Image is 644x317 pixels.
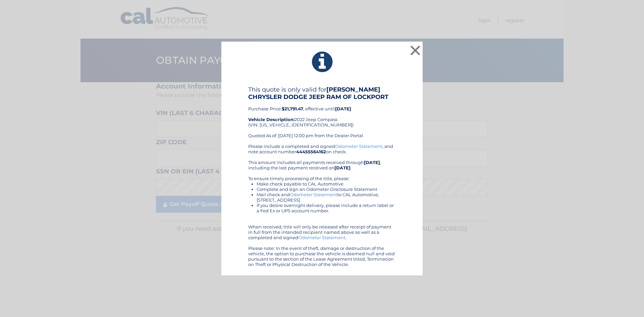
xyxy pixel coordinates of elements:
li: Make check payable to CAL Automotive [257,181,396,187]
li: If you desire overnight delivery, please include a return label or a Fed Ex or UPS account number. [257,203,396,213]
strong: Vehicle Description: [248,117,294,122]
b: [DATE] [335,106,351,111]
h4: This quote is only valid for [248,86,396,101]
a: Odometer Statement [290,192,337,197]
div: Purchase Price: , effective until 2022 Jeep Compass (VIN: [US_VEHICLE_IDENTIFICATION_NUMBER]) Quo... [248,86,396,144]
li: Complete and sign an Odometer Disclosure Statement [257,187,396,192]
button: × [409,44,422,57]
b: [DATE] [364,160,380,165]
div: Please include a completed and signed , and note account number on check. This amount includes al... [248,144,396,267]
b: 44455564162 [296,149,326,154]
a: Odometer Statement [298,235,345,240]
a: Odometer Statement [335,144,382,149]
li: Mail check and to CAL Automotive, [STREET_ADDRESS] [257,192,396,203]
b: [PERSON_NAME] CHRYSLER DODGE JEEP RAM OF LOCKPORT [248,86,388,101]
b: [DATE] [334,165,351,170]
b: $21,791.47 [282,106,303,111]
